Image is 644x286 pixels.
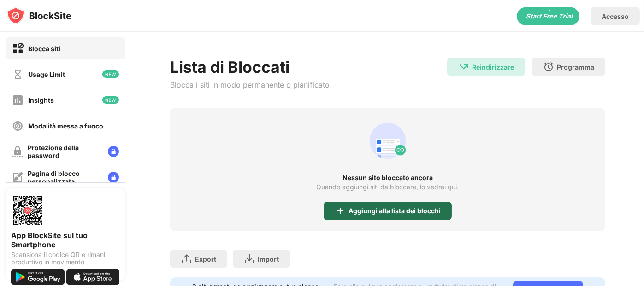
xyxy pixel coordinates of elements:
[11,269,65,285] img: get-it-on-google-play.svg
[28,144,100,159] div: Protezione della password
[6,6,71,25] img: logo-blocksite.svg
[472,63,514,71] div: Reindirizzare
[28,70,65,78] div: Usage Limit
[108,172,119,183] img: lock-menu.svg
[12,172,23,183] img: customize-block-page-off.svg
[102,70,119,78] img: new-icon.svg
[28,45,60,53] div: Blocca siti
[317,183,459,191] div: Quando aggiungi siti da bloccare, lo vedrai qui.
[102,96,119,104] img: new-icon.svg
[11,231,120,249] div: App BlockSite sul tuo Smartphone
[28,169,100,185] div: Pagina di blocco personalizzata
[28,96,54,104] div: Insights
[66,269,120,285] img: download-on-the-app-store.svg
[11,194,44,227] img: options-page-qr-code.png
[12,43,24,54] img: block-on.svg
[12,120,24,132] img: focus-off.svg
[349,207,441,215] div: Aggiungi alla lista dei blocchi
[170,58,330,76] div: Lista di Bloccati
[195,255,216,263] div: Export
[170,174,605,181] div: Nessun sito bloccato ancora
[108,146,119,157] img: lock-menu.svg
[12,69,24,80] img: time-usage-off.svg
[366,119,410,163] div: animation
[557,63,594,71] div: Programma
[258,255,279,263] div: Import
[170,80,330,89] div: Blocca i siti in modo permanente o pianificato
[602,12,629,20] div: Accesso
[517,7,579,25] div: animation
[12,94,24,106] img: insights-off.svg
[11,251,120,266] div: Scansiona il codice QR e rimani produttivo in movimento
[12,146,23,157] img: password-protection-off.svg
[28,122,103,130] div: Modalità messa a fuoco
